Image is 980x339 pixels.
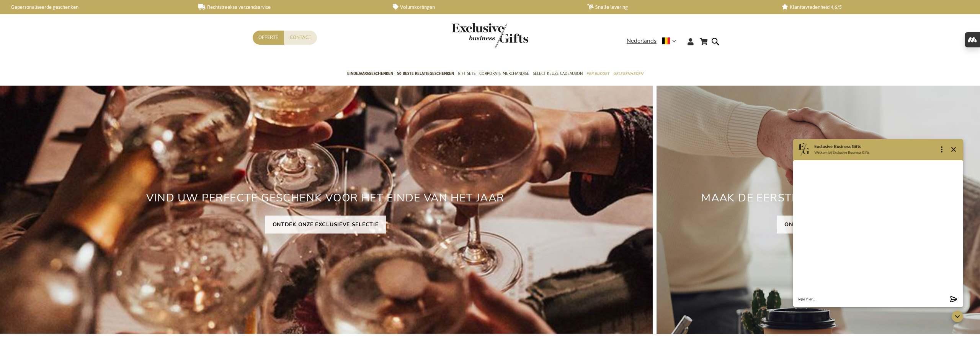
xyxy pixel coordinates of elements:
[587,4,769,10] a: Snelle levering
[458,65,475,84] a: Gift Sets
[458,70,475,78] span: Gift Sets
[479,65,529,84] a: Corporate Merchandise
[777,216,862,234] a: ONBOARDING CADEAUS
[627,37,681,45] div: Nederlands
[533,65,583,84] a: Select Keuze Cadeaubon
[198,4,381,10] a: Rechtstreekse verzendservice
[452,23,528,48] img: Exclusive Business gifts logo
[253,31,284,45] a: Offerte
[479,70,529,78] span: Corporate Merchandise
[284,31,317,45] a: Contact
[627,37,657,45] span: Nederlands
[586,65,609,84] a: Per Budget
[393,4,575,10] a: Volumkortingen
[347,65,393,84] a: Eindejaarsgeschenken
[265,216,386,234] a: ONTDEK ONZE EXCLUSIEVE SELECTIE
[533,70,583,78] span: Select Keuze Cadeaubon
[613,65,643,84] a: Gelegenheden
[397,65,454,84] a: 50 beste relatiegeschenken
[613,70,643,78] span: Gelegenheden
[782,4,964,10] a: Klanttevredenheid 4,6/5
[397,70,454,78] span: 50 beste relatiegeschenken
[4,4,186,10] a: Gepersonaliseerde geschenken
[347,70,393,78] span: Eindejaarsgeschenken
[452,23,490,48] a: store logo
[586,70,609,78] span: Per Budget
